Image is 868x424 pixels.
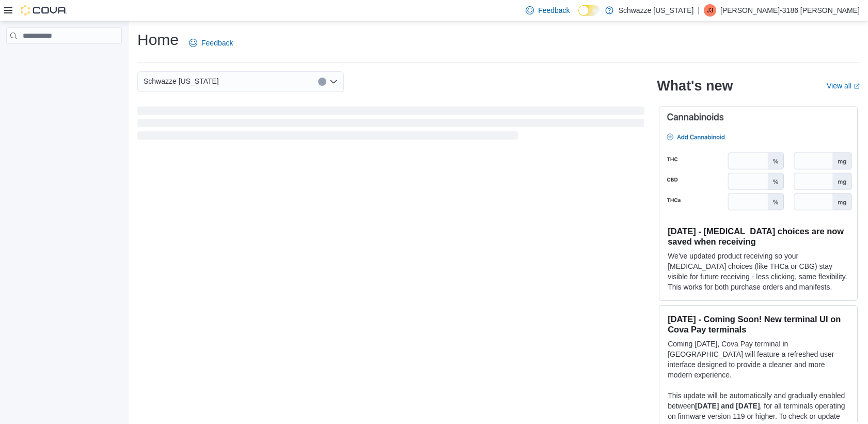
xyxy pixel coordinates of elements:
[185,33,237,53] a: Feedback
[21,5,67,16] img: Cova
[668,251,849,292] p: We've updated product receiving so your [MEDICAL_DATA] choices (like THCa or CBG) stay visible fo...
[668,314,849,335] h3: [DATE] - Coming Soon! New terminal UI on Cova Pay terminals
[329,78,338,86] button: Open list of options
[6,46,122,71] nav: Complex example
[318,78,326,86] button: Clear input
[144,75,219,87] span: Schwazze [US_STATE]
[707,4,714,17] span: J3
[137,109,644,142] span: Loading
[668,339,849,380] p: Coming [DATE], Cova Pay terminal in [GEOGRAPHIC_DATA] will feature a refreshed user interface des...
[668,226,849,247] h3: [DATE] - [MEDICAL_DATA] choices are now saved when receiving
[137,29,179,50] h1: Home
[538,5,570,16] span: Feedback
[657,78,733,94] h2: What's new
[704,4,716,17] div: Jessie-3186 Lorentz
[720,4,860,17] p: [PERSON_NAME]-3186 [PERSON_NAME]
[695,402,760,410] strong: [DATE] and [DATE]
[854,83,860,89] svg: External link
[201,38,233,48] span: Feedback
[698,4,700,17] p: |
[827,82,860,90] a: View allExternal link
[578,5,600,16] input: Dark Mode
[619,4,694,17] p: Schwazze [US_STATE]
